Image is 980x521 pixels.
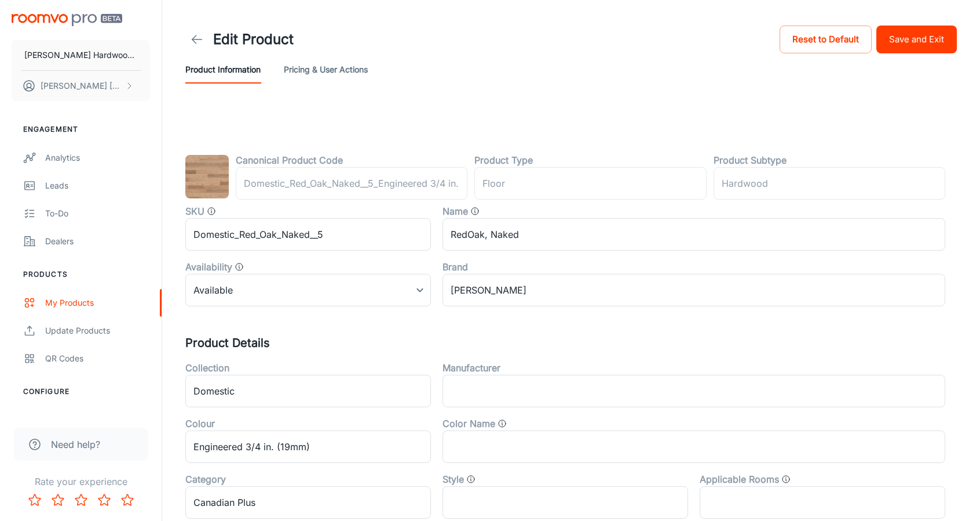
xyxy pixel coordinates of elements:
button: Rate 5 star [116,489,139,512]
img: Roomvo PRO Beta [12,14,122,26]
svg: Product name [470,207,480,216]
label: Category [185,472,226,486]
label: Manufacturer [443,361,500,375]
label: SKU [185,204,204,218]
label: Canonical Product Code [236,153,343,167]
button: [PERSON_NAME] [PERSON_NAME] [12,71,150,101]
span: Need help? [51,437,100,451]
label: Style [443,472,464,486]
label: Brand [443,260,468,274]
button: Pricing & User Actions [284,56,368,84]
label: Product Type [474,153,533,167]
label: Colour [185,417,215,430]
p: [PERSON_NAME] Hardwood Flooring [24,49,137,61]
p: [PERSON_NAME] [PERSON_NAME] [41,79,122,92]
p: Rate your experience [9,475,152,489]
img: RedOak, Naked [185,155,229,198]
button: Rate 3 star [70,489,93,512]
label: Color Name [443,417,495,430]
button: Rate 2 star [46,489,70,512]
button: Save and Exit [876,26,957,53]
div: To-do [45,207,150,220]
svg: Product style, such as "Traditional" or "Minimalist" [466,475,476,484]
button: Rate 1 star [23,489,46,512]
div: QR Codes [45,352,150,365]
svg: Value that determines whether the product is available, discontinued, or out of stock [235,262,244,272]
h1: Edit Product [213,29,294,50]
label: Availability [185,260,232,274]
button: Rate 4 star [93,489,116,512]
button: Reset to Default [780,26,872,53]
div: Leads [45,179,150,192]
div: Rooms [45,414,141,426]
label: Applicable Rooms [700,472,779,486]
label: Name [443,204,468,218]
svg: General color categories. i.e Cloud, Eclipse, Gallery Opening [498,419,507,428]
div: My Products [45,296,150,309]
label: Product Subtype [714,153,787,167]
div: Analytics [45,151,150,164]
div: Dealers [45,235,150,248]
svg: SKU for the product [207,207,216,216]
svg: The type of rooms this product can be applied to [781,475,791,484]
button: Product Information [185,56,261,84]
div: Available [185,274,431,306]
h5: Product Details [185,334,957,352]
button: [PERSON_NAME] Hardwood Flooring [12,40,150,70]
label: Collection [185,361,229,375]
div: Update Products [45,324,150,337]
